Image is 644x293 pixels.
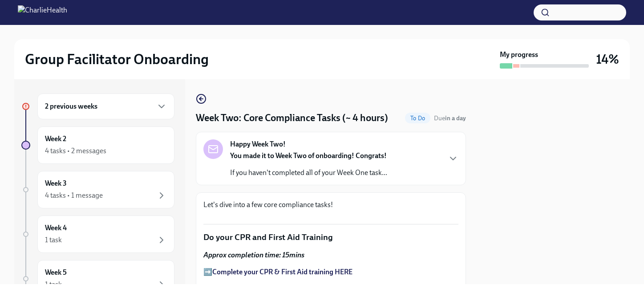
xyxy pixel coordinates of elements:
[434,114,466,122] span: September 22nd, 2025 10:00
[596,51,619,67] h3: 14%
[230,139,286,149] strong: Happy Week Two!
[37,94,174,119] div: 2 previous weeks
[45,179,67,188] h6: Week 3
[45,134,66,144] h6: Week 2
[45,235,62,245] div: 1 task
[21,126,174,164] a: Week 24 tasks • 2 messages
[45,223,67,233] h6: Week 4
[203,232,458,243] p: Do your CPR and First Aid Training
[18,5,67,20] img: CharlieHealth
[445,114,466,122] strong: in a day
[45,191,103,200] div: 4 tasks • 1 message
[25,50,209,68] h2: Group Facilitator Onboarding
[45,280,62,289] div: 1 task
[21,171,174,208] a: Week 34 tasks • 1 message
[45,268,67,277] h6: Week 5
[212,268,352,276] a: Complete your CPR & First Aid training HERE
[500,50,538,60] strong: My progress
[45,102,97,111] h6: 2 previous weeks
[203,267,458,277] p: ➡️
[434,114,466,122] span: Due
[45,146,106,156] div: 4 tasks • 2 messages
[203,251,304,259] strong: Approx completion time: 15mins
[203,200,458,210] p: Let's dive into a few core compliance tasks!
[230,168,387,178] p: If you haven't completed all of your Week One task...
[21,216,174,253] a: Week 41 task
[405,115,430,122] span: To Do
[230,151,387,160] strong: You made it to Week Two of onboarding! Congrats!
[196,111,388,125] h4: Week Two: Core Compliance Tasks (~ 4 hours)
